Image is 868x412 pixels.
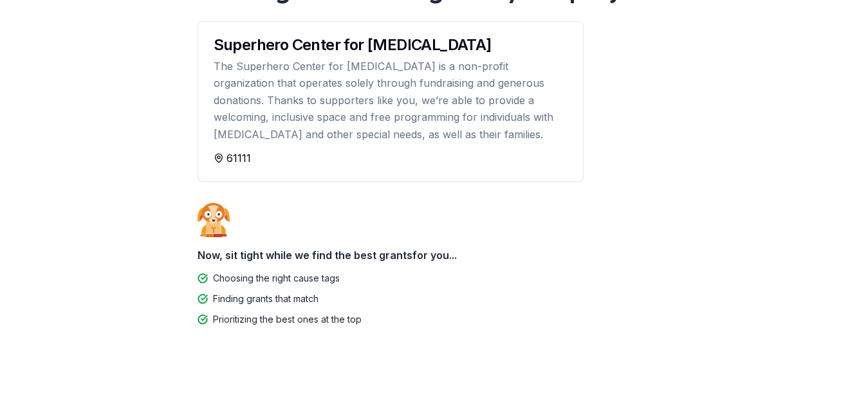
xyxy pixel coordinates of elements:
[214,37,568,53] div: Superhero Center for [MEDICAL_DATA]
[198,202,230,237] img: Dog waiting patiently
[198,242,671,268] div: Now, sit tight while we find the best grants for you...
[214,150,568,166] div: 61111
[214,58,568,143] div: The Superhero Center for [MEDICAL_DATA] is a non-profit organization that operates solely through...
[213,271,340,286] div: Choosing the right cause tags
[213,291,319,307] div: Finding grants that match
[213,312,362,327] div: Prioritizing the best ones at the top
